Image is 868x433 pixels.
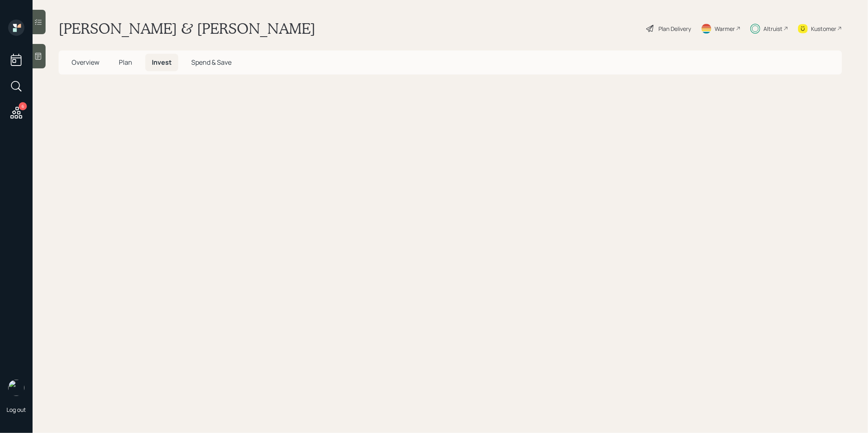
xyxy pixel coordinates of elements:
span: Invest [152,58,172,67]
span: Overview [72,58,99,67]
div: 6 [19,102,27,110]
span: Plan [119,58,132,67]
span: Spend & Save [191,58,232,67]
div: Warmer [715,24,735,33]
div: Log out [7,406,26,413]
img: treva-nostdahl-headshot.png [8,380,24,396]
div: Plan Delivery [658,24,691,33]
h1: [PERSON_NAME] & [PERSON_NAME] [59,20,315,37]
div: Altruist [763,24,783,33]
div: Kustomer [811,24,836,33]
